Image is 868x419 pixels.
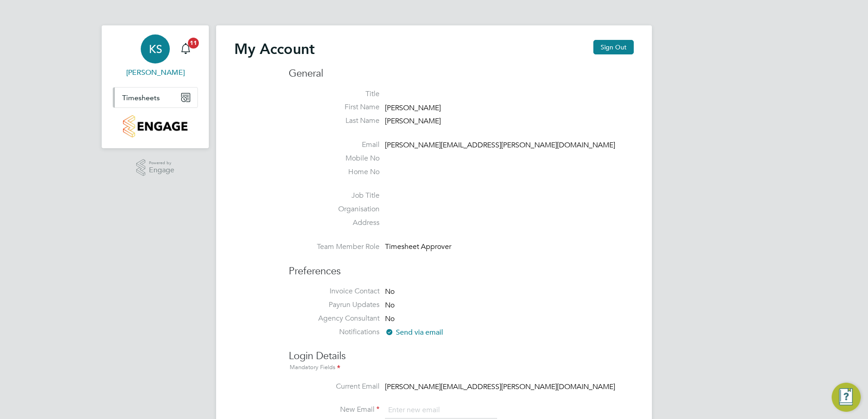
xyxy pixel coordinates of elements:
span: Send via email [385,328,443,337]
span: [PERSON_NAME][EMAIL_ADDRESS][PERSON_NAME][DOMAIN_NAME] [385,141,615,150]
div: Timesheet Approver [385,242,471,252]
label: Email [289,140,380,150]
span: Timesheets [122,93,160,102]
label: Address [289,218,380,228]
span: Kevin Shannon [113,67,198,78]
h3: General [289,67,634,80]
label: Organisation [289,205,380,214]
label: Notifications [289,327,380,337]
span: No [385,314,395,323]
input: Enter new email [385,402,497,419]
span: 11 [188,38,199,49]
label: Current Email [289,382,380,391]
a: Powered byEngage [136,159,175,176]
button: Engage Resource Center [832,383,861,412]
label: Last Name [289,116,380,126]
a: 11 [177,34,195,63]
span: Powered by [149,159,174,167]
span: Engage [149,166,174,174]
span: [PERSON_NAME][EMAIL_ADDRESS][PERSON_NAME][DOMAIN_NAME] [385,382,615,391]
span: No [385,301,395,310]
span: [PERSON_NAME] [385,103,441,112]
span: KS [149,43,162,55]
label: Invoice Contact [289,287,380,296]
div: Mandatory Fields [289,363,634,373]
span: [PERSON_NAME] [385,117,441,126]
h2: My Account [234,40,315,58]
label: Job Title [289,191,380,200]
label: First Name [289,102,380,112]
label: Team Member Role [289,242,380,252]
button: Timesheets [113,88,197,107]
label: New Email [289,405,380,414]
label: Home No [289,167,380,177]
label: Agency Consultant [289,314,380,323]
label: Title [289,89,380,99]
button: Sign Out [593,40,634,54]
nav: Main navigation [102,25,209,148]
a: KS[PERSON_NAME] [113,34,198,78]
label: Mobile No [289,154,380,163]
span: No [385,287,395,296]
label: Payrun Updates [289,300,380,310]
img: countryside-properties-logo-retina.png [123,115,187,137]
a: Go to home page [113,115,198,137]
h3: Preferences [289,256,634,278]
h3: Login Details [289,341,634,373]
